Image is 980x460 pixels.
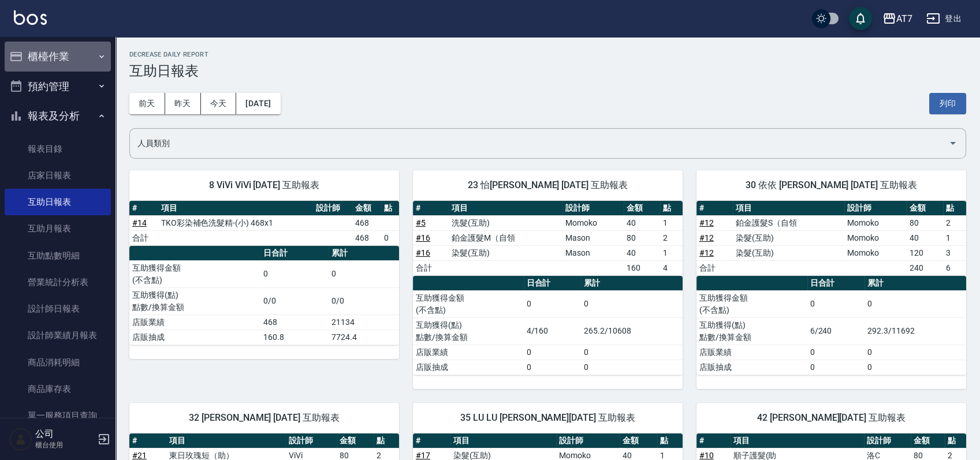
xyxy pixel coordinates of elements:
td: 0 [807,360,865,375]
td: 7724.4 [329,330,399,345]
td: 240 [907,260,943,275]
table: a dense table [413,201,683,276]
button: Open [944,134,962,152]
td: 互助獲得(點) 點數/換算金額 [129,287,260,315]
td: 0 [581,290,683,317]
a: 互助點數明細 [5,242,111,269]
a: 設計師日報表 [5,296,111,322]
a: #16 [416,248,430,257]
th: 設計師 [313,201,352,216]
th: # [129,201,158,216]
td: 468 [260,315,329,330]
p: 櫃台使用 [35,440,94,450]
td: 3 [943,245,966,260]
td: 店販抽成 [413,360,524,375]
td: 洗髮(互助) [449,215,562,230]
td: 468 [352,230,381,245]
span: 42 [PERSON_NAME][DATE] 互助報表 [710,412,952,424]
a: #12 [699,233,714,242]
h5: 公司 [35,428,94,440]
a: 報表目錄 [5,136,111,162]
td: 0/0 [329,287,399,315]
td: 合計 [129,230,158,245]
th: 日合計 [260,246,329,261]
span: 35 LU LU [PERSON_NAME][DATE] 互助報表 [427,412,669,424]
td: 0 [581,345,683,360]
th: # [696,433,731,448]
td: 互助獲得金額 (不含點) [413,290,524,317]
button: 今天 [201,93,237,114]
th: # [129,433,166,448]
td: 40 [907,230,943,245]
button: save [849,7,872,30]
a: 營業統計分析表 [5,269,111,296]
td: 染髮(互助) [449,245,562,260]
td: 店販抽成 [129,330,260,345]
th: 日合計 [524,276,582,291]
button: 預約管理 [5,72,111,102]
td: 0 [865,290,966,317]
td: 0 [524,290,582,317]
button: 昨天 [165,93,201,114]
table: a dense table [129,246,399,345]
th: 設計師 [286,433,337,448]
td: 0 [329,260,399,287]
a: #17 [416,451,430,460]
td: 染髮(互助) [733,230,844,245]
td: 互助獲得(點) 點數/換算金額 [696,317,807,345]
a: 互助月報表 [5,215,111,242]
button: 列印 [929,93,966,114]
td: 4 [660,260,683,275]
th: 金額 [624,201,659,216]
td: 店販業績 [696,345,807,360]
table: a dense table [696,201,966,276]
td: 160.8 [260,330,329,345]
button: 前天 [129,93,165,114]
th: 點 [660,201,683,216]
div: AT7 [896,12,912,26]
th: 累計 [865,276,966,291]
th: 金額 [337,433,374,448]
th: 點 [945,433,966,448]
span: 30 依依 [PERSON_NAME] [DATE] 互助報表 [710,179,952,191]
td: 互助獲得金額 (不含點) [129,260,260,287]
td: 店販業績 [129,315,260,330]
th: # [696,201,733,216]
td: 0 [807,290,865,317]
img: Logo [14,10,47,25]
a: #12 [699,248,714,257]
td: 合計 [696,260,733,275]
td: Momoko [844,215,907,230]
td: 1 [943,230,966,245]
button: [DATE] [236,93,280,114]
th: 累計 [329,246,399,261]
td: 0/0 [260,287,329,315]
td: 鉑金護髮M（自領 [449,230,562,245]
th: 點 [943,201,966,216]
td: 4/160 [524,317,582,345]
h3: 互助日報表 [129,63,966,79]
td: 店販抽成 [696,360,807,375]
td: 0 [524,345,582,360]
a: #21 [132,451,147,460]
th: 設計師 [844,201,907,216]
th: 設計師 [556,433,620,448]
h2: Decrease Daily Report [129,51,966,58]
td: Momoko [844,245,907,260]
td: 21134 [329,315,399,330]
img: Person [9,428,32,451]
td: 0 [865,345,966,360]
td: Mason [562,245,624,260]
th: 項目 [450,433,556,448]
button: 櫃檯作業 [5,42,111,72]
td: Momoko [844,230,907,245]
th: 項目 [166,433,285,448]
td: 40 [624,215,659,230]
a: 設計師業績月報表 [5,322,111,349]
td: 40 [624,245,659,260]
a: #14 [132,218,147,227]
td: 0 [581,360,683,375]
th: 項目 [449,201,562,216]
td: TKO彩染補色洗髮精-(小) 468x1 [158,215,313,230]
th: 項目 [158,201,313,216]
